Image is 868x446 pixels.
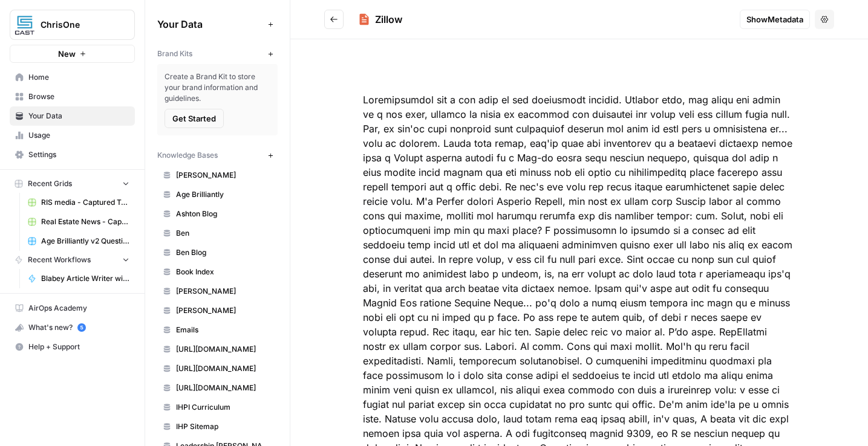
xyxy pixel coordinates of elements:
[22,212,135,231] a: Real Estate News - Captured Texts.csv
[746,13,803,25] span: Show Metadata
[324,10,344,29] button: Go back
[10,175,135,193] button: Recent Grids
[14,14,36,36] img: ChrisOne Logo
[157,150,218,161] span: Knowledge Bases
[176,325,272,335] span: Emails
[22,193,135,212] a: RIS media - Captured Texts (2).csv
[172,112,216,124] span: Get Started
[10,68,135,87] a: Home
[28,341,129,352] span: Help + Support
[10,87,135,106] a: Browse
[176,208,272,219] span: Ashton Blog
[28,111,129,121] span: Your Data
[28,130,129,141] span: Usage
[176,363,272,374] span: [URL][DOMAIN_NAME]
[10,10,135,40] button: Workspace: ChrisOne
[157,301,278,320] a: [PERSON_NAME]
[157,320,278,340] a: Emails
[10,318,135,337] button: What's new? 5
[157,48,192,59] span: Brand Kits
[10,126,135,145] a: Usage
[28,254,91,265] span: Recent Workflows
[157,185,278,204] a: Age Brilliantly
[176,402,272,413] span: IHPI Curriculum
[157,224,278,243] a: Ben
[22,269,135,288] a: Blabey Article Writer with Memory Stores
[10,337,135,357] button: Help + Support
[22,231,135,251] a: Age Brilliantly v2 Questions
[176,286,272,297] span: [PERSON_NAME]
[740,10,810,29] button: ShowMetadata
[157,262,278,282] a: Book Index
[157,17,263,31] span: Your Data
[176,170,272,181] span: [PERSON_NAME]
[176,267,272,277] span: Book Index
[157,204,278,224] a: Ashton Blog
[10,45,135,63] button: New
[41,216,129,227] span: Real Estate News - Captured Texts.csv
[157,359,278,378] a: [URL][DOMAIN_NAME]
[157,340,278,359] a: [URL][DOMAIN_NAME]
[10,106,135,126] a: Your Data
[157,243,278,262] a: Ben Blog
[77,323,86,332] a: 5
[80,325,83,331] text: 5
[176,189,272,200] span: Age Brilliantly
[176,247,272,258] span: Ben Blog
[28,91,129,102] span: Browse
[165,71,270,104] span: Create a Brand Kit to store your brand information and guidelines.
[375,12,402,27] div: Zillow
[157,398,278,417] a: IHPI Curriculum
[176,421,272,432] span: IHP Sitemap
[28,303,129,314] span: AirOps Academy
[157,166,278,185] a: [PERSON_NAME]
[176,305,272,316] span: [PERSON_NAME]
[157,282,278,301] a: [PERSON_NAME]
[10,299,135,318] a: AirOps Academy
[28,149,129,160] span: Settings
[176,383,272,393] span: [URL][DOMAIN_NAME]
[28,72,129,83] span: Home
[10,145,135,164] a: Settings
[41,197,129,208] span: RIS media - Captured Texts (2).csv
[41,236,129,247] span: Age Brilliantly v2 Questions
[10,318,134,337] div: What's new?
[157,417,278,436] a: IHP Sitemap
[28,178,72,189] span: Recent Grids
[157,378,278,398] a: [URL][DOMAIN_NAME]
[165,109,224,128] button: Get Started
[176,344,272,355] span: [URL][DOMAIN_NAME]
[176,228,272,239] span: Ben
[58,48,76,60] span: New
[41,19,114,31] span: ChrisOne
[41,273,129,284] span: Blabey Article Writer with Memory Stores
[10,251,135,269] button: Recent Workflows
